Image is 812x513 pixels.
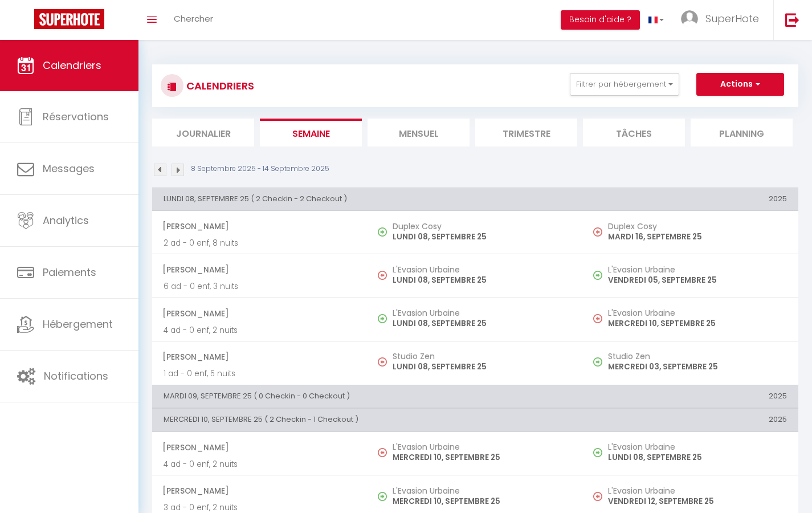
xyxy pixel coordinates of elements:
img: NO IMAGE [378,448,387,457]
span: SuperHote [705,11,759,26]
th: 2025 [583,188,798,210]
h5: Duplex Cosy [393,222,572,231]
h5: L'Evasion Urbaine [393,486,572,495]
span: Réservations [43,109,109,124]
p: LUNDI 08, SEPTEMBRE 25 [393,231,572,243]
img: NO IMAGE [378,357,387,367]
p: MERCREDI 10, SEPTEMBRE 25 [608,317,787,329]
li: Trimestre [475,119,577,146]
img: Super Booking [34,9,104,29]
p: 6 ad - 0 enf, 3 nuits [164,280,356,292]
li: Semaine [260,119,362,146]
button: Filtrer par hébergement [570,73,679,96]
th: 2025 [583,409,798,431]
button: Besoin d'aide ? [561,10,640,30]
p: 2 ad - 0 enf, 8 nuits [164,237,356,249]
span: [PERSON_NAME] [162,480,356,502]
p: LUNDI 08, SEPTEMBRE 25 [393,317,572,329]
h5: L'Evasion Urbaine [393,308,572,317]
h5: Duplex Cosy [608,222,787,231]
span: [PERSON_NAME] [162,259,356,280]
th: 2025 [583,385,798,408]
th: LUNDI 08, SEPTEMBRE 25 ( 2 Checkin - 2 Checkout ) [152,188,583,210]
p: 8 Septembre 2025 - 14 Septembre 2025 [191,164,329,174]
span: Messages [43,161,95,176]
img: logout [785,13,799,27]
span: Calendriers [43,58,101,72]
img: NO IMAGE [593,271,602,280]
p: 4 ad - 0 enf, 2 nuits [164,458,356,470]
li: Mensuel [368,119,470,146]
th: MERCREDI 10, SEPTEMBRE 25 ( 2 Checkin - 1 Checkout ) [152,409,583,431]
h5: L'Evasion Urbaine [393,442,572,451]
span: [PERSON_NAME] [162,437,356,458]
h5: L'Evasion Urbaine [608,265,787,274]
th: MARDI 09, SEPTEMBRE 25 ( 0 Checkin - 0 Checkout ) [152,385,583,408]
button: Actions [696,73,784,96]
p: VENDREDI 12, SEPTEMBRE 25 [608,495,787,507]
p: LUNDI 08, SEPTEMBRE 25 [393,361,572,373]
button: Ouvrir le widget de chat LiveChat [9,5,43,39]
li: Tâches [583,119,685,146]
span: Notifications [44,369,108,383]
p: MERCREDI 10, SEPTEMBRE 25 [393,495,572,507]
h5: L'Evasion Urbaine [608,442,787,451]
p: MERCREDI 03, SEPTEMBRE 25 [608,361,787,373]
h5: Studio Zen [608,352,787,361]
p: MARDI 16, SEPTEMBRE 25 [608,231,787,243]
p: LUNDI 08, SEPTEMBRE 25 [393,274,572,286]
li: Planning [691,119,793,146]
span: [PERSON_NAME] [162,215,356,237]
img: NO IMAGE [593,227,602,237]
span: Hébergement [43,317,113,331]
img: NO IMAGE [593,357,602,367]
h5: L'Evasion Urbaine [393,265,572,274]
img: NO IMAGE [378,271,387,280]
p: MERCREDI 10, SEPTEMBRE 25 [393,451,572,463]
img: ... [681,10,698,27]
span: Analytics [43,213,89,227]
span: [PERSON_NAME] [162,303,356,324]
li: Journalier [152,119,254,146]
h5: Studio Zen [393,352,572,361]
p: 4 ad - 0 enf, 2 nuits [164,324,356,336]
p: LUNDI 08, SEPTEMBRE 25 [608,451,787,463]
h5: L'Evasion Urbaine [608,308,787,317]
p: VENDREDI 05, SEPTEMBRE 25 [608,274,787,286]
h3: CALENDRIERS [183,73,254,99]
span: Chercher [174,13,213,25]
span: Paiements [43,265,96,279]
p: 1 ad - 0 enf, 5 nuits [164,368,356,380]
span: [PERSON_NAME] [162,346,356,368]
img: NO IMAGE [593,314,602,323]
img: NO IMAGE [593,492,602,501]
img: NO IMAGE [593,448,602,457]
h5: L'Evasion Urbaine [608,486,787,495]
